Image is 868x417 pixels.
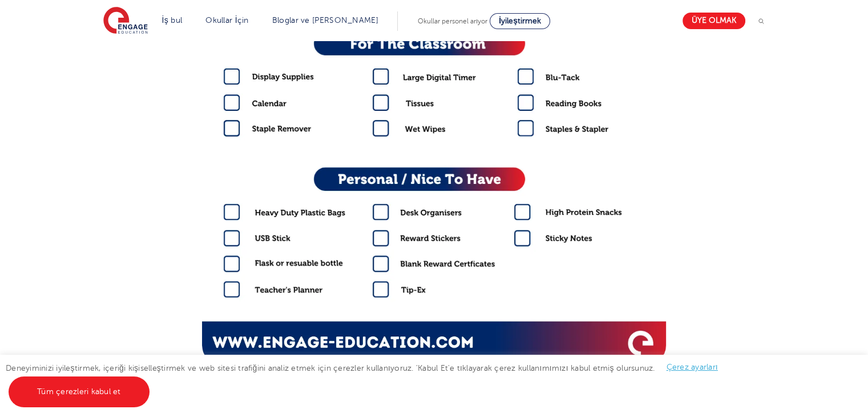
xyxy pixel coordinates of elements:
[692,17,736,25] font: Üye olmak
[418,17,487,25] font: Okullar personel arıyor
[37,387,121,396] font: Tüm çerezleri kabul et
[103,7,148,35] img: Eğitime Katılın
[666,363,717,371] a: Çerez ayarları
[499,17,541,25] font: İyileştirmek
[162,16,183,25] a: İş bul
[6,363,655,372] font: Deneyiminizi iyileştirmek, içeriği kişiselleştirmek ve web sitesi trafiğini analiz etmek için çer...
[683,13,745,29] a: Üye olmak
[9,376,150,407] a: Tüm çerezleri kabul et
[490,13,550,29] a: İyileştirmek
[205,16,249,25] a: Okullar İçin
[272,16,378,25] a: Bloglar ve [PERSON_NAME]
